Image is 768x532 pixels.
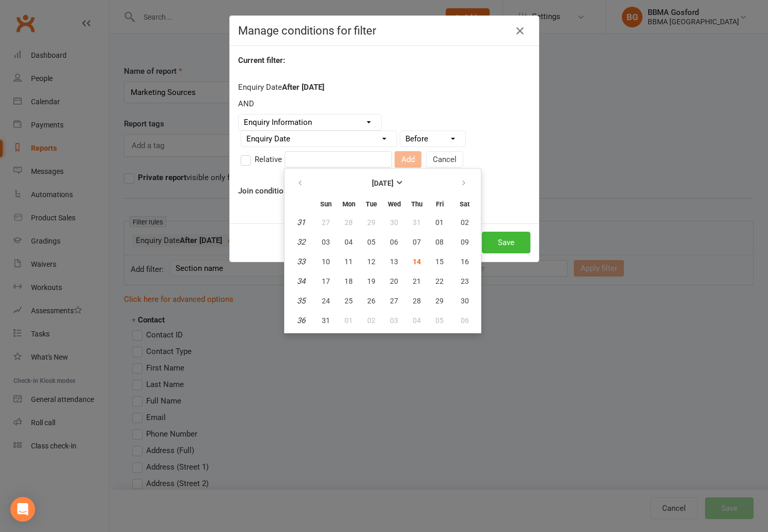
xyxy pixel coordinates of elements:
span: 06 [461,316,469,325]
em: 34 [297,277,305,286]
span: 04 [344,238,353,246]
button: 31 [406,213,428,232]
button: 05 [361,233,382,251]
span: 06 [390,238,398,246]
span: 17 [322,277,330,285]
span: 30 [390,218,398,227]
button: 17 [315,272,337,291]
button: 06 [451,311,478,330]
button: 29 [429,292,450,310]
span: 31 [322,316,330,325]
span: 24 [322,297,330,305]
button: 28 [338,213,359,232]
small: Friday [436,200,444,208]
button: 25 [338,292,359,310]
span: 01 [435,218,444,227]
small: Sunday [320,200,332,208]
button: 09 [451,233,478,251]
button: 05 [429,311,450,330]
span: 04 [413,316,421,325]
span: 01 [344,316,353,325]
button: 16 [451,252,478,271]
span: 27 [322,218,330,227]
span: 05 [367,238,375,246]
span: 02 [461,218,469,227]
button: 06 [383,233,405,251]
button: 21 [406,272,428,291]
button: 14 [406,252,428,271]
span: 28 [413,297,421,305]
small: Wednesday [388,200,401,208]
em: 36 [297,316,305,325]
button: 31 [315,311,337,330]
span: 25 [344,297,353,305]
em: 31 [297,218,305,227]
span: 16 [461,257,469,266]
button: 22 [429,272,450,291]
span: 15 [435,257,444,266]
button: 11 [338,252,359,271]
button: 12 [361,252,382,271]
button: 24 [315,292,337,310]
span: 28 [344,218,353,227]
button: Save [482,232,530,253]
button: 15 [429,252,450,271]
button: 20 [383,272,405,291]
div: Open Intercom Messenger [10,497,35,522]
button: 13 [383,252,405,271]
span: 08 [435,238,444,246]
button: 01 [338,311,359,330]
span: 22 [435,277,444,285]
span: 13 [390,257,398,266]
span: 10 [322,257,330,266]
span: 18 [344,277,353,285]
span: 26 [367,297,375,305]
button: 02 [361,311,382,330]
strong: [DATE] [372,179,394,187]
div: AND [238,98,530,110]
em: 35 [297,296,305,305]
span: 20 [390,277,398,285]
button: 03 [315,233,337,251]
button: 18 [338,272,359,291]
button: 10 [315,252,337,271]
button: 07 [406,233,428,251]
button: 04 [338,233,359,251]
small: Thursday [411,200,422,208]
small: Tuesday [366,200,377,208]
em: 33 [297,257,305,266]
button: 04 [406,311,428,330]
button: 01 [429,213,450,232]
button: 26 [361,292,382,310]
span: 23 [461,277,469,285]
span: 05 [435,316,444,325]
button: Close [512,23,528,39]
span: 12 [367,257,375,266]
button: 30 [383,213,405,232]
button: 19 [361,272,382,291]
div: Enquiry Date [238,81,530,172]
span: 29 [435,297,444,305]
button: 28 [406,292,428,310]
span: 31 [413,218,421,227]
button: 29 [361,213,382,232]
span: 03 [322,238,330,246]
small: Saturday [460,200,469,208]
span: 11 [344,257,353,266]
button: 02 [451,213,478,232]
strong: After [DATE] [282,83,324,92]
button: 23 [451,272,478,291]
span: 07 [413,238,421,246]
small: Monday [342,200,355,208]
span: 09 [461,238,469,246]
span: Relative [255,153,282,164]
button: 30 [451,292,478,310]
span: 30 [461,297,469,305]
button: 08 [429,233,450,251]
h4: Manage conditions for filter [238,24,530,37]
span: 19 [367,277,375,285]
span: 29 [367,218,375,227]
button: 03 [383,311,405,330]
button: Cancel [426,151,463,168]
span: 27 [390,297,398,305]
